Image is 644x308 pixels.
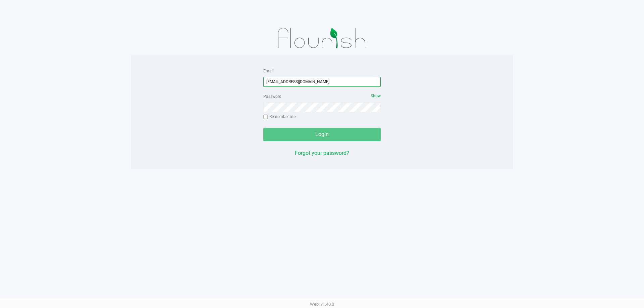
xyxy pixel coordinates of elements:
label: Remember me [263,114,296,120]
span: Web: v1.40.0 [310,302,334,307]
input: Remember me [263,115,268,119]
span: Show [371,94,381,98]
button: Forgot your password? [295,149,349,157]
label: Email [263,68,274,74]
label: Password [263,94,281,100]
